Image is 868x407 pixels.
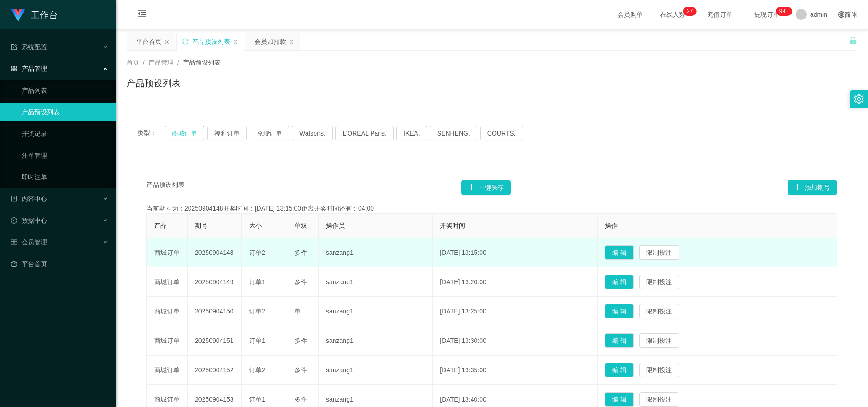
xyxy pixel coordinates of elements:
img: logo.9652507e.png [11,9,25,22]
td: sanzang1 [319,297,433,326]
span: 多件 [294,337,307,344]
td: 商城订单 [147,356,188,385]
div: 会员加扣款 [255,33,286,50]
span: 提现订单 [750,11,784,18]
button: Watsons. [292,126,333,140]
span: 产品预设列表 [146,180,184,195]
td: sanzang1 [319,356,433,385]
sup: 27 [683,7,696,16]
span: 多件 [294,396,307,403]
button: 编 辑 [605,245,634,260]
td: 商城订单 [147,326,188,356]
button: 限制投注 [639,363,679,377]
button: 图标: plus一键保存 [461,180,511,195]
span: 在线人数 [656,11,690,18]
span: 订单2 [249,249,265,256]
i: 图标: close [289,39,294,45]
p: 2 [687,7,690,16]
td: sanzang1 [319,267,433,297]
span: 单 [294,308,301,315]
td: 20250904151 [188,326,242,356]
h1: 工作台 [31,0,58,29]
a: 图标: dashboard平台首页 [11,255,108,273]
span: 操作 [605,222,618,229]
span: / [177,59,179,66]
span: 多件 [294,366,307,374]
span: 订单1 [249,278,265,285]
i: 图标: close [233,39,238,45]
p: 7 [690,7,693,16]
div: 当前期号为：20250904148开奖时间：[DATE] 13:15:00距离开奖时间还有：04:00 [146,204,837,213]
button: 限制投注 [639,275,679,289]
button: 限制投注 [639,245,679,260]
span: 产品 [154,222,167,229]
span: / [143,59,145,66]
span: 订单1 [249,337,265,344]
button: SENHENG. [430,126,477,140]
div: 产品预设列表 [192,33,230,50]
span: 首页 [127,59,139,66]
span: 数据中心 [11,217,47,224]
i: 图标: menu-fold [127,0,157,29]
td: [DATE] 13:35:00 [433,356,598,385]
span: 大小 [249,222,262,229]
span: 多件 [294,278,307,285]
a: 工作台 [11,11,58,18]
button: 限制投注 [639,333,679,348]
a: 即时注单 [22,168,108,186]
td: [DATE] 13:25:00 [433,297,598,326]
i: 图标: form [11,44,17,50]
td: 20250904149 [188,267,242,297]
span: 订单1 [249,396,265,403]
i: 图标: check-circle-o [11,217,17,224]
button: L'ORÉAL Paris. [335,126,394,140]
i: 图标: profile [11,196,17,202]
h1: 产品预设列表 [127,76,181,90]
td: sanzang1 [319,326,433,356]
span: 内容中心 [11,195,47,202]
span: 操作员 [326,222,345,229]
button: 兑现订单 [250,126,289,140]
span: 开奖时间 [440,222,465,229]
button: COURTS. [480,126,523,140]
td: 20250904148 [188,238,242,267]
span: 订单2 [249,308,265,315]
td: 20250904150 [188,297,242,326]
span: 单双 [294,222,307,229]
button: 编 辑 [605,304,634,318]
button: 限制投注 [639,304,679,318]
i: 图标: setting [854,94,864,104]
td: sanzang1 [319,238,433,267]
a: 开奖记录 [22,125,108,143]
span: 多件 [294,249,307,256]
a: 产品预设列表 [22,103,108,121]
span: 系统配置 [11,43,47,51]
td: [DATE] 13:30:00 [433,326,598,356]
span: 会员管理 [11,239,47,246]
i: 图标: sync [182,38,189,45]
i: 图标: appstore-o [11,65,17,72]
button: 编 辑 [605,333,634,348]
span: 订单2 [249,366,265,374]
button: 限制投注 [639,392,679,407]
sup: 1067 [776,7,792,16]
span: 产品管理 [11,65,47,72]
button: 图标: plus添加期号 [788,180,837,195]
button: 福利订单 [207,126,247,140]
td: 商城订单 [147,267,188,297]
i: 图标: close [164,39,170,45]
td: 商城订单 [147,238,188,267]
span: 期号 [195,222,208,229]
span: 充值订单 [703,11,737,18]
button: 编 辑 [605,363,634,377]
td: [DATE] 13:20:00 [433,267,598,297]
td: 20250904152 [188,356,242,385]
i: 图标: table [11,239,17,245]
i: 图标: global [838,11,844,18]
td: [DATE] 13:15:00 [433,238,598,267]
span: 产品管理 [148,59,174,66]
a: 注单管理 [22,146,108,164]
a: 产品列表 [22,81,108,99]
button: 编 辑 [605,275,634,289]
button: IKEA. [396,126,427,140]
